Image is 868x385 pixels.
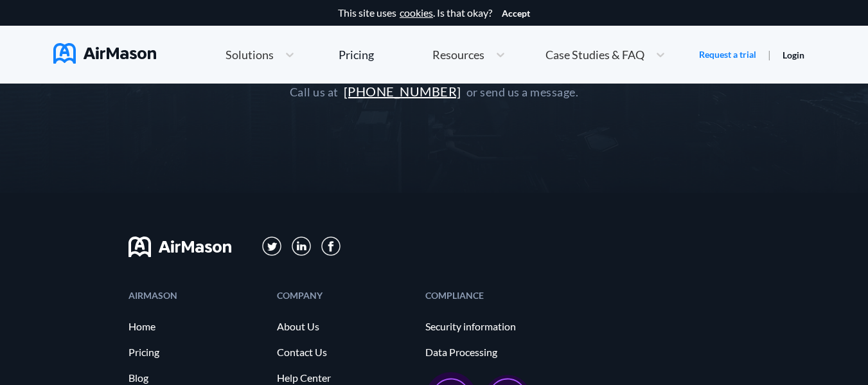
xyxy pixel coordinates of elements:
a: Contact Us [277,346,412,358]
img: AirMason Logo [53,43,156,64]
span: Solutions [226,49,274,60]
a: cookies [400,7,433,19]
button: Accept cookies [502,8,530,19]
span: Resources [432,49,484,60]
img: svg+xml;base64,PHN2ZyB3aWR0aD0iMTYwIiBoZWlnaHQ9IjMyIiB2aWV3Qm94PSIwIDAgMTYwIDMyIiBmaWxsPSJub25lIi... [128,237,231,257]
a: Pricing [128,346,264,358]
div: COMPLIANCE [425,291,561,300]
a: Home [128,321,264,332]
img: svg+xml;base64,PD94bWwgdmVyc2lvbj0iMS4wIiBlbmNvZGluZz0iVVRGLTgiPz4KPHN2ZyB3aWR0aD0iMzFweCIgaGVpZ2... [262,237,282,256]
a: Login [783,49,804,60]
div: AIRMASON [128,291,264,300]
a: About Us [277,321,412,332]
span: | [768,48,771,60]
img: svg+xml;base64,PD94bWwgdmVyc2lvbj0iMS4wIiBlbmNvZGluZz0iVVRGLTgiPz4KPHN2ZyB3aWR0aD0iMzBweCIgaGVpZ2... [321,237,341,256]
a: [PHONE_NUMBER] [339,85,466,99]
a: Data Processing [425,346,561,358]
div: COMPANY [277,291,412,300]
div: Call us at or send us a message. [290,83,579,100]
a: Request a trial [699,48,756,61]
a: Help Center [277,372,412,384]
a: Pricing [339,43,374,66]
span: Case Studies & FAQ [545,49,644,60]
div: Pricing [339,49,374,60]
a: Blog [128,372,264,384]
a: Security information [425,321,561,332]
span: [PHONE_NUMBER] [344,84,461,99]
img: svg+xml;base64,PD94bWwgdmVyc2lvbj0iMS4wIiBlbmNvZGluZz0iVVRGLTgiPz4KPHN2ZyB3aWR0aD0iMzFweCIgaGVpZ2... [292,237,312,256]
